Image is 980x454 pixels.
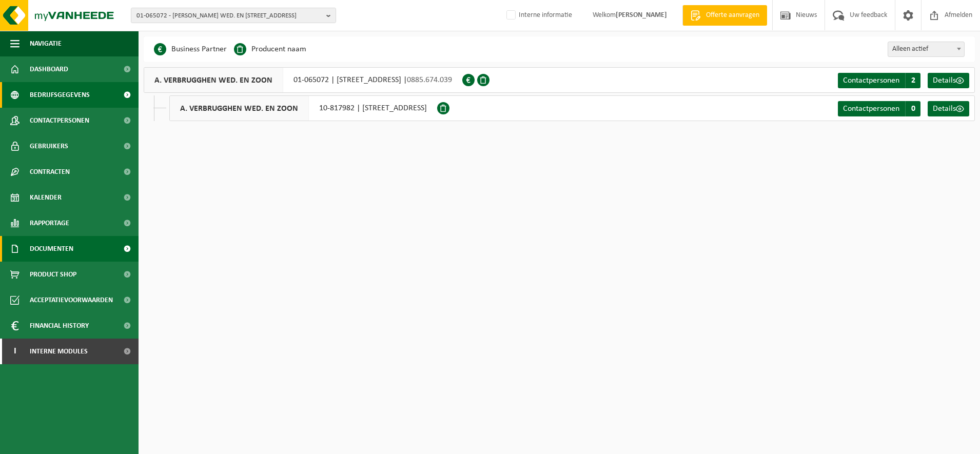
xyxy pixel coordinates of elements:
[30,82,90,108] span: Bedrijfsgegevens
[928,73,969,88] a: Details
[30,159,70,185] span: Contracten
[30,185,62,210] span: Kalender
[131,8,336,23] button: 01-065072 - [PERSON_NAME] WED. EN [STREET_ADDRESS]
[30,108,89,133] span: Contactpersonen
[843,105,899,113] span: Contactpersonen
[843,76,899,85] span: Contactpersonen
[888,42,965,57] span: Alleen actief
[30,236,73,262] span: Documenten
[30,133,68,159] span: Gebruikers
[169,95,437,121] div: 10-817982 | [STREET_ADDRESS]
[905,101,920,116] span: 0
[30,210,69,236] span: Rapportage
[10,339,19,364] span: I
[905,73,920,88] span: 2
[30,339,88,364] span: Interne modules
[504,8,572,23] label: Interne informatie
[838,101,920,116] a: Contactpersonen 0
[928,101,969,116] a: Details
[30,31,62,56] span: Navigatie
[888,42,964,56] span: Alleen actief
[170,96,309,121] span: A. VERBRUGGHEN WED. EN ZOON
[682,5,767,26] a: Offerte aanvragen
[616,11,667,19] strong: [PERSON_NAME]
[144,67,462,93] div: 01-065072 | [STREET_ADDRESS] |
[30,287,113,313] span: Acceptatievoorwaarden
[933,105,956,113] span: Details
[30,56,68,82] span: Dashboard
[136,8,322,24] span: 01-065072 - [PERSON_NAME] WED. EN [STREET_ADDRESS]
[838,73,920,88] a: Contactpersonen 2
[407,76,452,84] span: 0885.674.039
[30,313,89,339] span: Financial History
[703,10,762,21] span: Offerte aanvragen
[154,42,227,57] li: Business Partner
[144,68,283,92] span: A. VERBRUGGHEN WED. EN ZOON
[933,76,956,85] span: Details
[234,42,306,57] li: Producent naam
[30,262,76,287] span: Product Shop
